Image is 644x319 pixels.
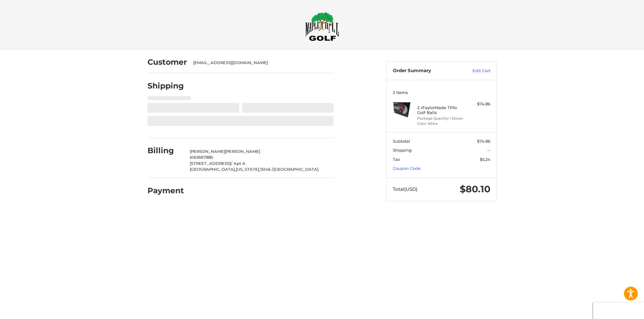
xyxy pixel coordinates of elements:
span: Total (USD) [393,186,418,192]
h2: Shipping [147,81,184,91]
span: Subtotal [393,139,410,144]
iframe: Google Customer Reviews [593,302,644,319]
span: [US_STATE], [236,167,260,172]
span: $74.86 [477,139,490,144]
h2: Billing [147,146,184,155]
span: -- [487,148,490,153]
li: Color White [417,121,464,126]
span: [PERSON_NAME] [190,149,225,154]
span: [STREET_ADDRESS] [190,161,231,166]
li: Package Quantity 1 Dozen [417,116,464,121]
span: 15146 / [260,167,273,172]
span: $5.24 [480,157,490,162]
span: [GEOGRAPHIC_DATA], [190,167,236,172]
span: Shipping [393,148,412,153]
span: $80.10 [460,183,490,195]
div: $74.86 [466,101,490,107]
span: / Apt A [231,161,245,166]
span: [GEOGRAPHIC_DATA] [273,167,318,172]
h2: Payment [147,186,184,195]
a: Edit Cart [459,68,490,74]
span: [PERSON_NAME] [225,149,260,154]
h3: Order Summary [393,68,459,74]
h4: 2 x TaylorMade TP5x Golf Balls [417,105,464,115]
span: Tax [393,157,400,162]
h2: Customer [147,57,187,67]
div: [EMAIL_ADDRESS][DOMAIN_NAME] [193,60,328,66]
span: 6163667885 [190,155,213,160]
a: Coupon Code [393,166,421,171]
h3: 2 Items [393,90,490,95]
img: Maple Hill Golf [305,12,339,41]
